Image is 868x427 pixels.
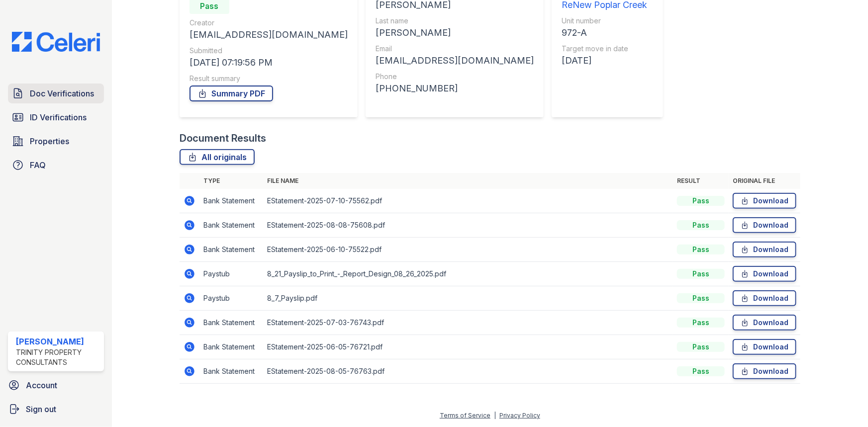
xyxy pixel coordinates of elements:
[199,173,263,189] th: Type
[263,238,673,262] td: EStatement-2025-06-10-75522.pdf
[376,16,534,26] div: Last name
[199,213,263,238] td: Bank Statement
[26,379,57,391] span: Account
[733,339,796,355] a: Download
[4,32,108,52] img: CE_Logo_Blue-a8612792a0a2168367f1c8372b55b34899dd931a85d93a1a3d3e32e68fde9ad4.png
[26,403,56,415] span: Sign out
[376,26,534,40] div: [PERSON_NAME]
[562,44,647,54] div: Target move in date
[376,54,534,68] div: [EMAIL_ADDRESS][DOMAIN_NAME]
[677,269,725,279] div: Pass
[677,366,725,376] div: Pass
[190,18,348,28] div: Creator
[30,87,94,99] span: Doc Verifications
[199,286,263,311] td: Paystub
[733,363,796,379] a: Download
[199,359,263,384] td: Bank Statement
[199,189,263,213] td: Bank Statement
[677,220,725,230] div: Pass
[190,85,273,101] a: Summary PDF
[677,318,725,328] div: Pass
[263,286,673,311] td: 8_7_Payslip.pdf
[733,242,796,257] a: Download
[263,173,673,189] th: File name
[180,131,266,145] div: Document Results
[562,16,647,26] div: Unit number
[30,159,46,171] span: FAQ
[8,131,104,151] a: Properties
[16,347,100,367] div: Trinity Property Consultants
[190,46,348,56] div: Submitted
[733,193,796,209] a: Download
[8,155,104,175] a: FAQ
[677,245,725,255] div: Pass
[4,375,108,395] a: Account
[562,54,647,68] div: [DATE]
[376,44,534,54] div: Email
[376,82,534,95] div: [PHONE_NUMBER]
[199,262,263,286] td: Paystub
[263,213,673,238] td: EStatement-2025-08-08-75608.pdf
[729,173,800,189] th: Original file
[30,135,69,147] span: Properties
[190,28,348,42] div: [EMAIL_ADDRESS][DOMAIN_NAME]
[263,335,673,359] td: EStatement-2025-06-05-76721.pdf
[16,336,100,347] div: [PERSON_NAME]
[4,399,108,419] a: Sign out
[440,412,490,419] a: Terms of Service
[677,293,725,303] div: Pass
[263,262,673,286] td: 8_21_Payslip_to_Print_-_Report_Design_08_26_2025.pdf
[199,311,263,335] td: Bank Statement
[677,196,725,206] div: Pass
[733,290,796,306] a: Download
[199,335,263,359] td: Bank Statement
[263,359,673,384] td: EStatement-2025-08-05-76763.pdf
[30,111,87,123] span: ID Verifications
[562,26,647,40] div: 972-A
[199,238,263,262] td: Bank Statement
[263,311,673,335] td: EStatement-2025-07-03-76743.pdf
[8,84,104,103] a: Doc Verifications
[733,217,796,233] a: Download
[733,266,796,282] a: Download
[733,315,796,331] a: Download
[376,72,534,82] div: Phone
[180,149,255,165] a: All originals
[494,412,496,419] div: |
[499,412,540,419] a: Privacy Policy
[673,173,729,189] th: Result
[677,342,725,352] div: Pass
[8,107,104,127] a: ID Verifications
[190,56,348,70] div: [DATE] 07:19:56 PM
[190,74,348,84] div: Result summary
[263,189,673,213] td: EStatement-2025-07-10-75562.pdf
